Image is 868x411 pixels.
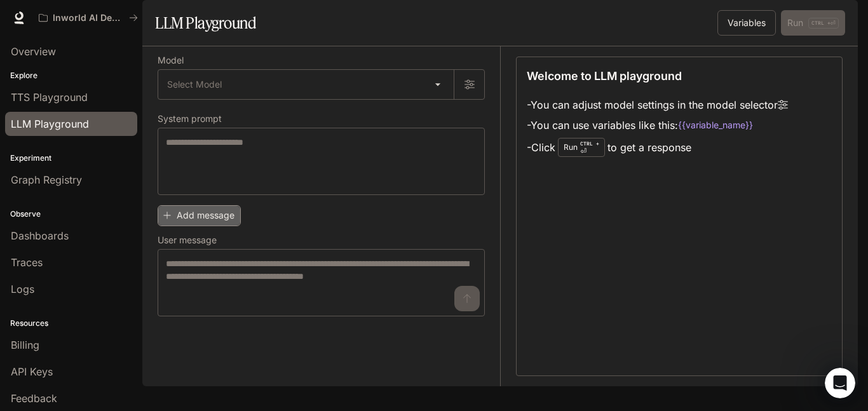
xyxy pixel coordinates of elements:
p: User message [158,236,217,245]
iframe: Intercom live chat [825,368,855,398]
p: System prompt [158,114,222,123]
li: - You can use variables like this: [527,115,788,135]
p: Welcome to LLM playground [527,67,682,84]
button: Variables [717,10,776,36]
h1: LLM Playground [155,10,256,36]
button: Add message [158,205,241,226]
button: All workspaces [33,5,144,30]
div: Run [558,138,605,157]
p: CTRL + [580,140,599,147]
p: Model [158,56,184,65]
li: - Click to get a response [527,135,788,159]
span: Select Model [167,78,222,91]
div: Select Model [158,70,454,99]
li: - You can adjust model settings in the model selector [527,95,788,115]
code: {{variable_name}} [678,119,753,131]
p: Inworld AI Demos [53,13,124,24]
p: ⏎ [580,140,599,155]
